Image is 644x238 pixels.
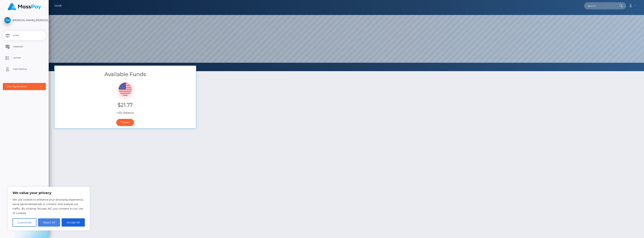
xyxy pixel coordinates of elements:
[4,44,44,50] p: Transfer
[54,2,62,10] a: Home
[3,83,46,90] button: User Agreements
[13,218,37,227] button: Customise
[7,187,90,231] div: We value your privacy
[3,31,46,40] a: Home
[119,83,132,96] img: USD.png
[7,85,38,88] div: User Agreements
[54,78,196,117] div: USD Balance
[584,2,619,9] input: Search...
[62,218,85,227] button: Accept All
[8,3,41,10] img: MassPay
[13,197,85,215] p: We use cookies to enhance your browsing experience, serve personalised ads or content, and analys...
[3,65,46,74] a: User Profile
[54,71,196,78] h3: Available Funds
[13,191,85,195] p: We value your privacy
[4,66,44,72] p: User Profile
[3,53,46,63] a: History
[4,33,44,38] p: Home
[38,218,60,227] button: Reject All
[3,42,46,51] a: Transfer
[3,19,46,22] span: [PERSON_NAME] [PERSON_NAME]
[116,119,134,126] a: Transfer
[57,101,193,109] h3: $21.77
[4,55,44,61] p: History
